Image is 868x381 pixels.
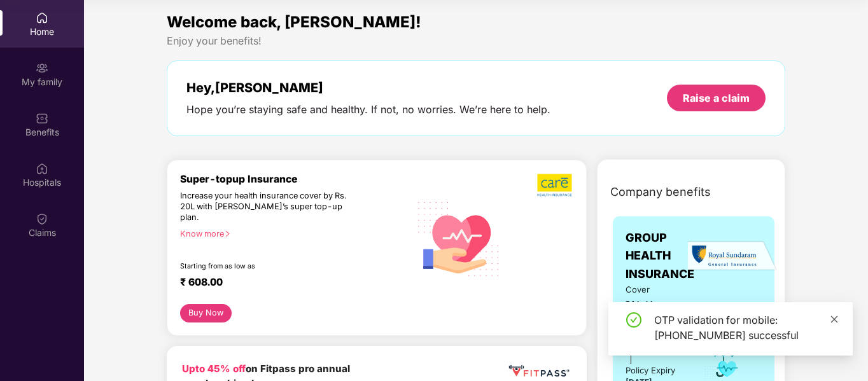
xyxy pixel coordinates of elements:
div: Starting from as low as [180,262,356,271]
span: GROUP HEALTH INSURANCE [626,229,694,283]
span: check-circle [626,312,641,328]
img: svg+xml;base64,PHN2ZyBpZD0iQmVuZWZpdHMiIHhtbG5zPSJodHRwOi8vd3d3LnczLm9yZy8yMDAwL3N2ZyIgd2lkdGg9Ij... [36,112,48,125]
span: close [830,315,839,324]
span: Cover [626,283,685,296]
button: Buy Now [180,304,232,322]
div: Raise a claim [683,91,750,105]
div: Increase your health insurance cover by Rs. 20L with [PERSON_NAME]’s super top-up plan. [180,191,354,223]
div: Policy Expiry [626,364,675,377]
span: Company benefits [610,183,711,201]
span: right [224,230,231,237]
img: svg+xml;base64,PHN2ZyBpZD0iSG9zcGl0YWxzIiB4bWxucz0iaHR0cDovL3d3dy53My5vcmcvMjAwMC9zdmciIHdpZHRoPS... [36,162,48,175]
img: svg+xml;base64,PHN2ZyBpZD0iQ2xhaW0iIHhtbG5zPSJodHRwOi8vd3d3LnczLm9yZy8yMDAwL3N2ZyIgd2lkdGg9IjIwIi... [36,212,48,225]
div: Hey, [PERSON_NAME] [186,80,550,95]
img: svg+xml;base64,PHN2ZyBpZD0iSG9tZSIgeG1sbnM9Imh0dHA6Ly93d3cudzMub3JnLzIwMDAvc3ZnIiB3aWR0aD0iMjAiIG... [36,11,48,24]
div: Super-topup Insurance [180,173,410,185]
img: svg+xml;base64,PHN2ZyB4bWxucz0iaHR0cDovL3d3dy53My5vcmcvMjAwMC9zdmciIHhtbG5zOnhsaW5rPSJodHRwOi8vd3... [410,188,508,288]
b: Upto 45% off [182,363,246,375]
div: Enjoy your benefits! [167,34,785,48]
span: ₹4 Lakhs [626,298,685,310]
div: ₹ 608.00 [180,276,397,291]
span: Welcome back, [PERSON_NAME]! [167,13,421,31]
img: svg+xml;base64,PHN2ZyB3aWR0aD0iMjAiIGhlaWdodD0iMjAiIHZpZXdCb3g9IjAgMCAyMCAyMCIgZmlsbD0ibm9uZSIgeG... [36,62,48,74]
div: OTP validation for mobile: [PHONE_NUMBER] successful [654,312,837,343]
div: Hope you’re staying safe and healthy. If not, no worries. We’re here to help. [186,103,550,116]
img: b5dec4f62d2307b9de63beb79f102df3.png [537,173,573,197]
img: insurerLogo [688,240,777,272]
div: Know more [180,229,402,238]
